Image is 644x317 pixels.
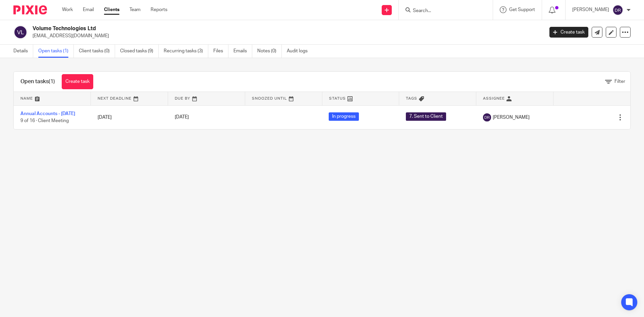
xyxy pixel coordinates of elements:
[151,6,167,13] a: Reports
[549,27,588,38] a: Create task
[20,118,69,123] span: 9 of 16 · Client Meeting
[49,79,55,84] span: (1)
[257,45,282,58] a: Notes (0)
[33,33,539,39] p: [EMAIL_ADDRESS][DOMAIN_NAME]
[13,45,33,58] a: Details
[213,45,228,58] a: Files
[412,8,473,14] input: Search
[91,105,168,129] td: [DATE]
[20,78,55,85] h1: Open tasks
[129,6,141,13] a: Team
[38,45,74,58] a: Open tasks (1)
[493,114,530,121] span: [PERSON_NAME]
[20,111,75,116] a: Annual Accounts - [DATE]
[329,97,346,100] span: Status
[509,7,535,12] span: Get Support
[483,113,491,121] img: svg%3E
[252,97,287,100] span: Snoozed Until
[13,25,28,39] img: svg%3E
[62,6,73,13] a: Work
[406,112,446,121] span: 7. Sent to Client
[287,45,313,58] a: Audit logs
[62,74,93,89] a: Create task
[79,45,115,58] a: Client tasks (0)
[612,5,623,15] img: svg%3E
[164,45,208,58] a: Recurring tasks (3)
[104,6,119,13] a: Clients
[120,45,159,58] a: Closed tasks (9)
[329,112,359,121] span: In progress
[13,5,47,14] img: Pixie
[614,79,625,84] span: Filter
[83,6,94,13] a: Email
[233,45,252,58] a: Emails
[175,115,189,120] span: [DATE]
[406,97,417,100] span: Tags
[33,25,438,32] h2: Volume Technologies Ltd
[572,6,609,13] p: [PERSON_NAME]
